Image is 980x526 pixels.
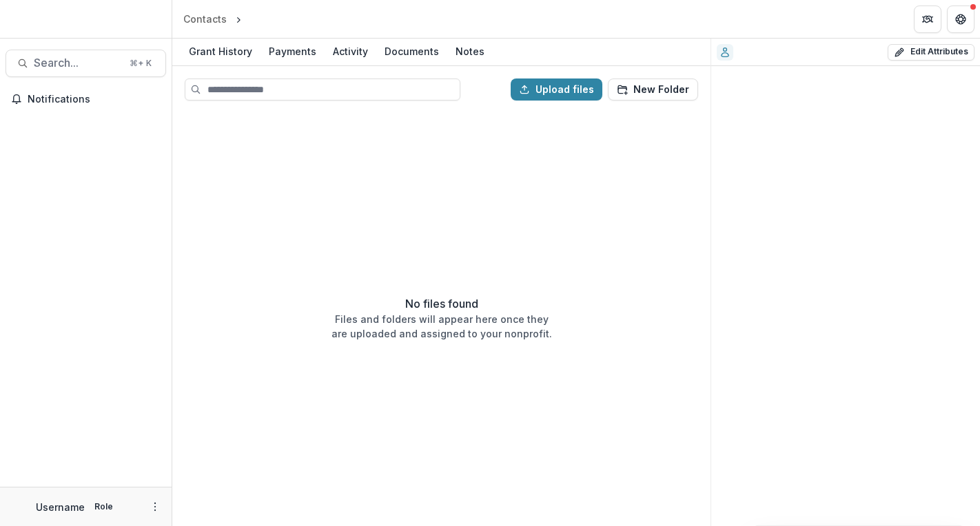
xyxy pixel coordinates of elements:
button: Partners [914,6,941,33]
div: Grant History [183,41,258,61]
a: Contacts [178,9,232,29]
p: Username [36,500,85,514]
a: Payments [263,39,322,65]
p: No files found [405,295,478,312]
div: Documents [379,41,445,61]
div: Payments [263,41,322,61]
button: Get Help [947,6,974,33]
nav: breadcrumb [178,9,303,29]
span: Search... [34,56,121,70]
p: Role [90,501,117,513]
a: Documents [379,39,445,65]
a: Activity [327,39,374,65]
div: Contacts [183,12,227,26]
button: Search... [6,50,166,77]
a: Grant History [183,39,258,65]
p: Files and folders will appear here once they are uploaded and assigned to your nonprofit. [331,312,552,341]
div: Notes [450,41,490,61]
button: Notifications [6,88,166,110]
div: ⌘ + K [127,56,154,71]
button: More [147,498,163,515]
span: Notifications [28,94,161,105]
button: New Folder [608,78,698,101]
a: Notes [450,39,490,65]
div: Activity [327,41,374,61]
button: Upload files [511,78,602,101]
button: Edit Attributes [888,44,974,61]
